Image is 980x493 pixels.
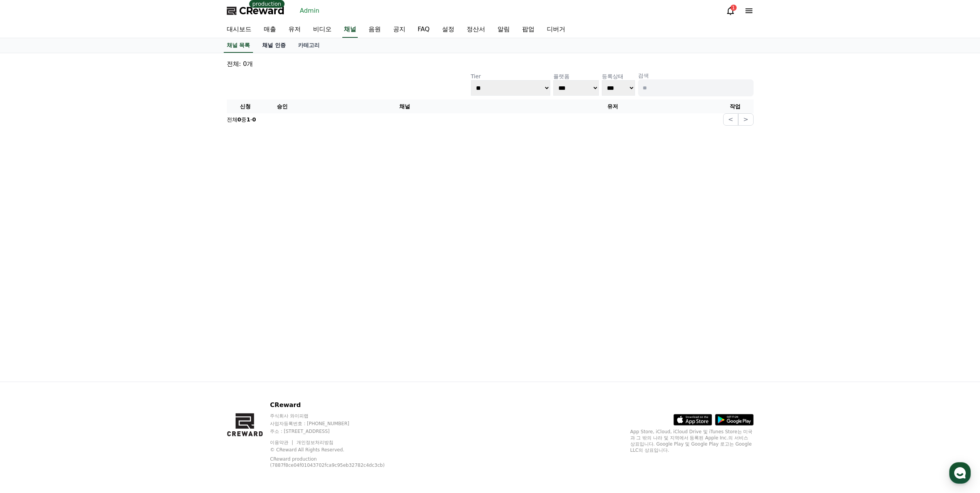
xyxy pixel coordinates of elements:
[638,72,754,79] p: 검색
[723,113,738,126] button: <
[602,72,635,80] p: 등록상태
[412,22,436,38] a: FAQ
[270,440,294,445] a: 이용약관
[246,116,250,123] strong: 1
[238,116,241,123] strong: 0
[730,5,737,11] div: 1
[738,113,753,126] button: >
[70,256,80,262] span: 대화
[387,22,412,38] a: 공지
[292,38,326,53] a: 카테고리
[239,5,285,17] span: CReward
[224,38,253,53] a: 채널 목록
[509,99,717,113] th: 유저
[227,116,256,123] p: 전체 중 -
[2,244,51,264] a: 홈
[270,456,393,468] p: CReward production (7887f8ce04f01043702fca9c95eb32782c4dc3cb)
[516,22,541,38] a: 팝업
[461,22,491,38] a: 정산서
[307,22,338,38] a: 비디오
[51,244,99,264] a: 대화
[297,5,323,17] a: Admin
[342,22,358,38] a: 채널
[227,59,754,69] p: 전체: 0개
[282,22,307,38] a: 유저
[726,6,735,15] a: 1
[24,256,29,262] span: 홈
[99,244,148,264] a: 설정
[270,447,405,453] p: © CReward All Rights Reserved.
[252,116,256,123] strong: 0
[270,428,405,434] p: 주소 : [STREET_ADDRESS]
[297,440,333,445] a: 개인정보처리방침
[227,99,264,113] th: 신청
[471,72,550,80] p: Tier
[119,256,128,262] span: 설정
[258,22,282,38] a: 매출
[270,400,405,410] p: CReward
[491,22,516,38] a: 알림
[362,22,387,38] a: 음원
[264,99,301,113] th: 승인
[270,413,405,419] p: 주식회사 와이피랩
[270,421,405,427] p: 사업자등록번호 : [PHONE_NUMBER]
[541,22,571,38] a: 디버거
[221,22,258,38] a: 대시보드
[630,429,754,453] p: App Store, iCloud, iCloud Drive 및 iTunes Store는 미국과 그 밖의 나라 및 지역에서 등록된 Apple Inc.의 서비스 상표입니다. Goo...
[436,22,461,38] a: 설정
[256,38,292,53] a: 채널 인증
[301,99,509,113] th: 채널
[227,5,285,17] a: CReward
[717,99,754,113] th: 작업
[553,72,599,80] p: 플랫폼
